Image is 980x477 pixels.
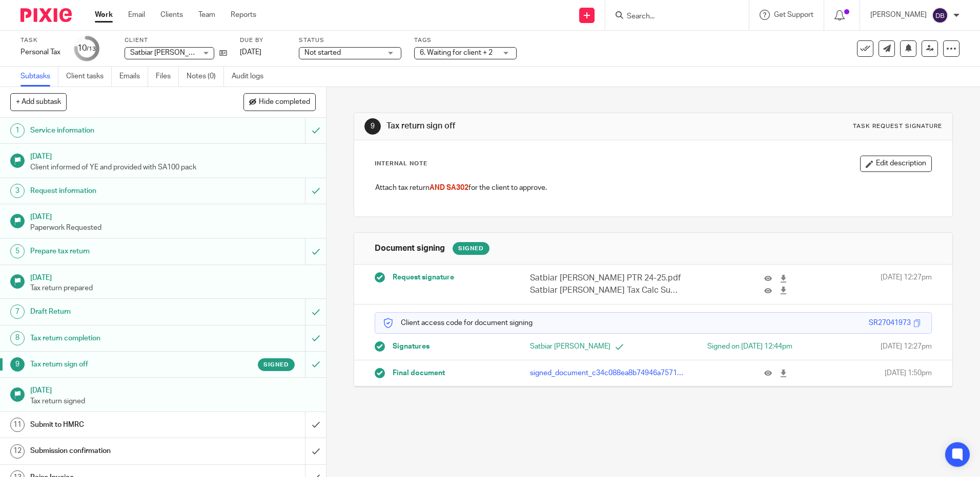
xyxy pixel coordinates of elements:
span: Final document [393,368,445,378]
label: Task [21,36,62,45]
p: Attach tax return for the client to approve. [375,183,931,193]
a: Emails [119,67,148,86]
a: Audit logs [232,67,271,86]
a: Files [156,67,179,86]
button: + Add subtask [10,93,67,111]
div: 7 [10,305,25,319]
span: Signatures [393,341,430,352]
h1: Document signing [375,243,445,254]
span: [DATE] 12:27pm [881,272,932,296]
span: [DATE] 12:27pm [881,341,932,352]
a: Work [95,10,113,20]
small: /13 [87,46,96,52]
p: Satbiar [PERSON_NAME] [530,341,653,352]
p: Satbiar [PERSON_NAME] PTR 24-25.pdf [530,272,684,284]
div: 3 [10,184,25,198]
h1: [DATE] [30,270,316,283]
span: AND SA302 [430,184,468,191]
a: Team [198,10,215,20]
div: 9 [364,118,381,135]
span: 6. Waiting for client + 2 [420,49,493,56]
div: Task request signature [853,122,942,131]
div: 9 [10,357,25,372]
img: Pixie [21,8,72,22]
p: Tax return signed [30,396,316,406]
span: Request signature [393,272,454,283]
h1: [DATE] [30,209,316,222]
a: Reports [231,10,256,20]
p: Client informed of YE and provided with SA100 pack [30,162,316,172]
label: Client [125,36,227,45]
button: Edit description [860,156,932,172]
img: svg%3E [932,7,948,24]
div: SR27041973 [869,318,911,328]
h1: [DATE] [30,149,316,162]
h1: Submit to HMRC [30,417,207,432]
a: Client tasks [66,67,112,86]
span: Satbiar [PERSON_NAME] [130,49,211,56]
p: Tax return prepared [30,283,316,293]
span: Not started [304,49,341,56]
h1: Tax return completion [30,331,207,346]
h1: Tax return sign off [30,357,207,372]
p: [PERSON_NAME] [870,10,927,20]
span: Signed [263,360,289,369]
h1: Prepare tax return [30,244,207,259]
div: 8 [10,331,25,345]
label: Tags [414,36,517,45]
h1: Request information [30,183,207,199]
a: Notes (0) [187,67,224,86]
a: Email [128,10,145,20]
p: signed_document_c34c088ea8b74946a7571d35acbd3a12.pdf [530,368,684,378]
div: 10 [77,42,96,54]
div: 11 [10,418,25,432]
span: [DATE] 1:50pm [885,368,932,378]
input: Search [626,12,718,21]
h1: [DATE] [30,383,316,396]
a: Subtasks [21,67,58,86]
h1: Submission confirmation [30,443,207,459]
a: Clients [160,10,183,20]
p: Satbiar [PERSON_NAME] Tax Calc Summary 24-25.pdf [530,285,684,296]
span: Hide completed [259,98,310,106]
label: Status [299,36,401,45]
div: Signed [453,242,489,255]
div: 12 [10,444,25,459]
h1: Service information [30,123,207,138]
p: Internal Note [375,160,427,168]
h1: Tax return sign off [386,121,675,132]
p: Client access code for document signing [383,318,533,328]
div: 1 [10,123,25,138]
span: Get Support [774,11,813,18]
h1: Draft Return [30,304,207,319]
div: 5 [10,244,25,258]
label: Due by [240,36,286,45]
div: Personal Tax [21,47,62,57]
button: Hide completed [243,93,316,111]
div: Signed on [DATE] 12:44pm [669,341,792,352]
p: Paperwork Requested [30,223,316,233]
span: [DATE] [240,49,261,56]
